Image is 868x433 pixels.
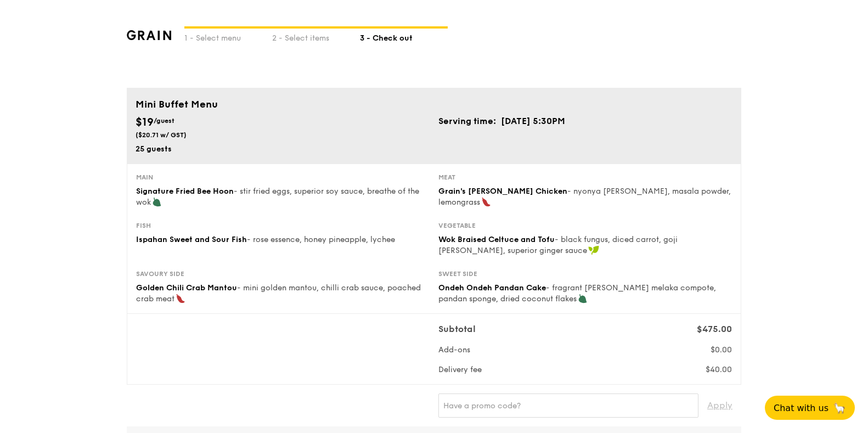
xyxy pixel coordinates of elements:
[438,269,732,278] div: Sweet Side
[152,197,162,207] img: icon-vegetarian.fe4039eb.svg
[127,30,171,40] img: grain-logotype.1cdc1e11.png
[707,393,732,418] span: Apply
[438,324,476,334] span: Subtotal
[500,114,566,128] td: [DATE] 5:30PM
[438,283,716,303] span: - fragrant [PERSON_NAME] melaka compote, pandan sponge, dried coconut flakes
[438,187,567,196] span: Grain's [PERSON_NAME] Chicken
[272,29,360,44] div: 2 - Select items
[184,29,272,44] div: 1 - Select menu
[136,187,419,207] span: - stir fried eggs, superior soy sauce, breathe of the wok
[136,144,430,155] div: 25 guests
[765,396,855,420] button: Chat with us🦙
[438,187,731,207] span: - nyonya [PERSON_NAME], masala powder, lemongrass
[438,221,732,230] div: Vegetable
[438,173,732,182] div: Meat
[136,131,187,139] span: ($20.71 w/ GST)
[136,283,237,293] span: Golden Chili Crab Mantou
[711,345,732,355] span: $0.00
[154,117,174,125] span: /guest
[588,245,599,255] img: icon-vegan.f8ff3823.svg
[438,393,698,418] input: Have a promo code?
[438,235,555,244] span: Wok Braised Celtuce and Tofu
[136,221,430,230] div: Fish
[697,324,732,334] span: $475.00
[360,29,448,44] div: 3 - Check out
[438,114,500,128] td: Serving time:
[136,269,430,278] div: Savoury Side
[438,283,546,293] span: Ondeh Ondeh Pandan Cake
[774,403,828,413] span: Chat with us
[136,97,732,112] div: Mini Buffet Menu
[481,197,491,207] img: icon-spicy.37a8142b.svg
[438,345,470,355] span: Add-ons
[706,365,732,374] span: $40.00
[136,116,154,129] span: $19
[438,365,482,374] span: Delivery fee
[438,235,678,255] span: - black fungus, diced carrot, goji [PERSON_NAME], superior ginger sauce
[136,235,247,244] span: Ispahan Sweet and Sour Fish
[247,235,395,244] span: - rose essence, honey pineapple, lychee
[176,294,185,303] img: icon-spicy.37a8142b.svg
[578,294,588,303] img: icon-vegetarian.fe4039eb.svg
[136,173,430,182] div: Main
[136,283,421,303] span: - mini golden mantou, chilli crab sauce, poached crab meat
[833,402,846,414] span: 🦙
[136,187,234,196] span: Signature Fried Bee Hoon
